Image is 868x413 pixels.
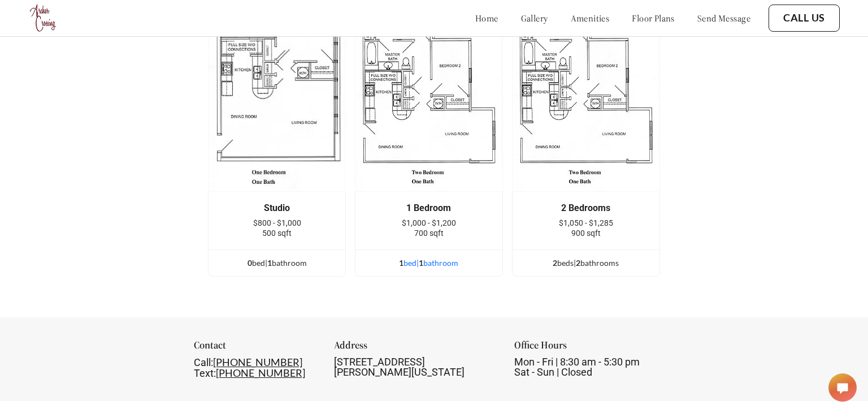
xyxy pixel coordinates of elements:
[769,5,840,32] button: Call Us
[697,12,750,24] a: send message
[28,3,59,33] img: Company logo
[334,340,494,357] div: Address
[530,203,643,213] div: 2 Bedrooms
[216,367,305,379] a: [PHONE_NUMBER]
[399,258,403,268] span: 1
[248,258,252,268] span: 0
[419,258,423,268] span: 1
[521,12,548,24] a: gallery
[253,218,301,227] span: $800 - $1,000
[514,366,592,378] span: Sat - Sun | Closed
[194,340,314,357] div: Contact
[571,229,601,238] span: 900 sqft
[262,229,292,238] span: 500 sqft
[194,356,213,368] span: Call:
[213,356,302,368] a: [PHONE_NUMBER]
[553,258,557,268] span: 2
[267,258,272,268] span: 1
[372,203,485,213] div: 1 Bedroom
[209,257,345,269] div: bed | bathroom
[334,357,494,377] div: [STREET_ADDRESS][PERSON_NAME][US_STATE]
[225,203,328,213] div: Studio
[475,12,498,24] a: home
[571,12,610,24] a: amenities
[576,258,580,268] span: 2
[513,257,659,269] div: bed s | bathroom s
[514,357,675,377] div: Mon - Fri | 8:30 am - 5:30 pm
[559,218,613,227] span: $1,050 - $1,285
[194,367,216,379] span: Text:
[355,257,502,269] div: bed | bathroom
[632,12,675,24] a: floor plans
[783,12,825,24] a: Call Us
[402,218,456,227] span: $1,000 - $1,200
[514,340,675,357] div: Office Hours
[414,229,444,238] span: 700 sqft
